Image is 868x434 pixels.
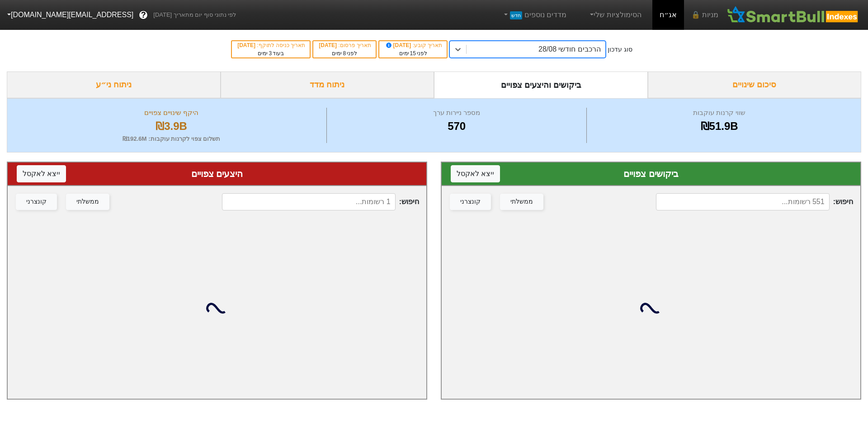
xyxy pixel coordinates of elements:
[498,6,570,24] a: מדדים נוספיםחדש
[236,49,305,57] div: בעוד ימים
[153,10,236,19] span: לפי נתוני סוף יום מתאריך [DATE]
[19,134,324,143] div: תשלום צפוי לקרנות עוקבות : ₪192.6M
[384,41,442,49] div: תאריך קובע :
[19,108,324,118] div: היקף שינויים צפויים
[589,118,849,134] div: ₪51.9B
[318,49,371,57] div: לפני ימים
[450,194,491,210] button: קונצרני
[237,42,257,48] span: [DATE]
[510,197,533,207] div: ממשלתי
[410,50,416,57] span: 15
[17,167,417,181] div: היצעים צפויים
[451,167,851,181] div: ביקושים צפויים
[343,50,346,57] span: 8
[608,45,632,54] div: סוג עדכון
[434,72,648,98] div: ביקושים והיצעים צפויים
[510,11,522,19] span: חדש
[16,194,57,210] button: קונצרני
[656,193,830,210] input: 551 רשומות...
[17,165,66,182] button: ייצא לאקסל
[538,44,601,55] div: הרכבים חודשי 28/08
[648,72,862,98] div: סיכום שינויים
[222,193,396,210] input: 1 רשומות...
[726,6,861,24] img: SmartBull
[19,118,324,134] div: ₪3.9B
[236,41,305,49] div: תאריך כניסה לתוקף :
[318,41,371,49] div: תאריך פרסום :
[222,193,419,210] span: חיפוש :
[66,194,109,210] button: ממשלתי
[500,194,543,210] button: ממשלתי
[221,72,434,98] div: ניתוח מדד
[141,9,146,21] span: ?
[329,108,584,118] div: מספר ניירות ערך
[385,42,413,48] span: [DATE]
[585,6,645,24] a: הסימולציות שלי
[26,197,47,207] div: קונצרני
[206,297,228,319] img: loading...
[460,197,481,207] div: קונצרני
[329,118,584,134] div: 570
[7,72,221,98] div: ניתוח ני״ע
[384,49,442,57] div: לפני ימים
[656,193,853,210] span: חיפוש :
[451,165,500,182] button: ייצא לאקסל
[269,50,272,57] span: 3
[76,197,99,207] div: ממשלתי
[640,297,662,319] img: loading...
[589,108,849,118] div: שווי קרנות עוקבות
[319,42,338,48] span: [DATE]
